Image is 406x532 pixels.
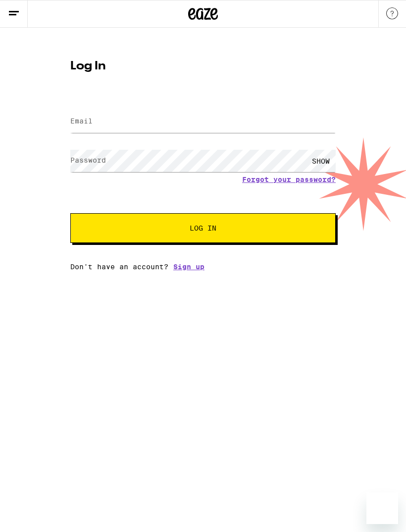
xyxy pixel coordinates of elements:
input: Email [70,111,336,133]
h1: Log In [70,60,336,72]
div: SHOW [306,150,336,172]
a: Sign up [173,263,204,271]
label: Password [70,156,106,164]
label: Email [70,117,93,125]
button: Log In [70,213,336,243]
span: Log In [190,225,216,232]
iframe: Button to launch messaging window, conversation in progress [366,492,398,524]
div: Don't have an account? [70,263,336,271]
a: Forgot your password? [242,176,336,183]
